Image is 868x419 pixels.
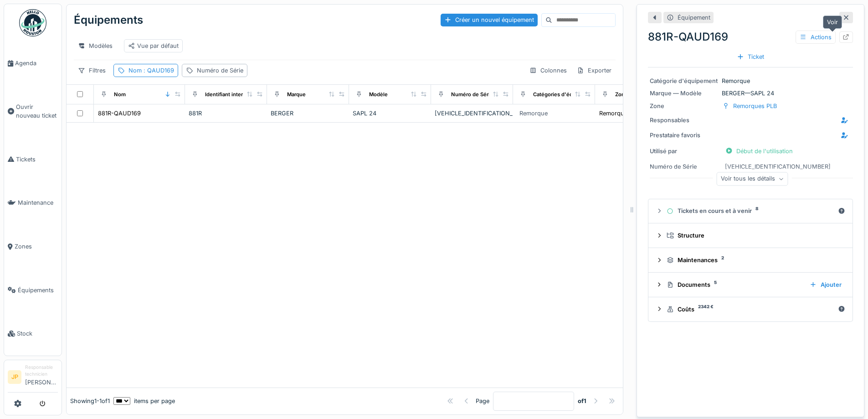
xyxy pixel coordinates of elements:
div: Modèles [74,39,117,52]
span: Équipements [18,286,58,295]
div: 881R-QAUD169 [98,109,141,118]
img: Badge_color-CXgf-gQk.svg [19,9,46,36]
div: 881R [189,109,263,118]
div: Actions [796,31,836,44]
div: Marque [287,91,306,98]
div: Catégorie d'équipement [650,77,718,85]
div: Responsables [650,116,718,124]
li: [PERSON_NAME] [25,364,58,390]
div: Coûts [667,305,834,314]
div: Marque — Modèle [650,89,718,98]
div: SAPL 24 [353,109,427,118]
div: Voir [823,16,842,29]
summary: Coûts2342 € [652,301,849,318]
div: Catégories d'équipement [533,91,596,98]
summary: Structure [652,227,849,244]
a: Tickets [4,138,62,181]
summary: Maintenances2 [652,252,849,269]
div: Zone [615,91,628,98]
summary: Documents5Ajouter [652,276,849,293]
div: Tickets en cours et à venir [667,207,834,215]
a: JP Responsable technicien[PERSON_NAME] [8,364,58,393]
div: Modèle [369,91,388,98]
div: Colonnes [525,64,571,77]
span: Zones [15,242,58,251]
div: BERGER [271,109,345,118]
div: BERGER — SAPL 24 [650,89,851,98]
div: 881R-QAUD169 [648,29,853,45]
div: Vue par défaut [128,41,179,50]
div: Numéro de Série [451,91,493,98]
div: Équipements [74,8,143,32]
div: Ticket [733,51,768,63]
div: Numéro de Série [650,162,718,171]
div: Créer un nouvel équipement [441,14,538,26]
div: Documents [667,280,802,289]
div: Responsable technicien [25,364,58,378]
span: Stock [17,329,58,338]
strong: of 1 [578,397,586,405]
div: Identifiant interne [205,91,249,98]
div: Remorque [519,109,548,118]
div: items per page [113,397,175,405]
div: Utilisé par [650,147,718,155]
div: Maintenances [667,256,842,264]
div: Nom [128,66,174,75]
div: Exporter [573,64,616,77]
span: Tickets [16,155,58,164]
li: JP [8,370,21,384]
div: Équipement [678,13,710,22]
div: Nom [114,91,126,98]
a: Maintenance [4,181,62,225]
div: Voir tous les détails [717,172,788,186]
div: Remorques PLB [733,102,777,110]
span: Maintenance [18,198,58,207]
div: [VEHICLE_IDENTIFICATION_NUMBER] [725,162,831,171]
div: Structure [667,231,842,240]
div: Showing 1 - 1 of 1 [70,397,110,405]
div: Ajouter [806,279,845,291]
a: Zones [4,225,62,269]
a: Agenda [4,41,62,85]
summary: Tickets en cours et à venir8 [652,203,849,220]
span: Agenda [15,59,58,67]
div: Numéro de Série [197,66,243,75]
div: Remorque [650,77,851,85]
div: Prestataire favoris [650,131,718,140]
div: Début de l'utilisation [722,145,796,157]
div: Remorques PLB [599,109,643,118]
div: Page [476,397,489,405]
div: Filtres [74,64,110,77]
span: Ouvrir nouveau ticket [16,103,58,120]
a: Équipements [4,269,62,312]
a: Stock [4,312,62,356]
div: [VEHICLE_IDENTIFICATION_NUMBER] [435,109,509,118]
div: Zone [650,102,718,110]
span: : QAUD169 [142,67,174,74]
a: Ouvrir nouveau ticket [4,85,62,138]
